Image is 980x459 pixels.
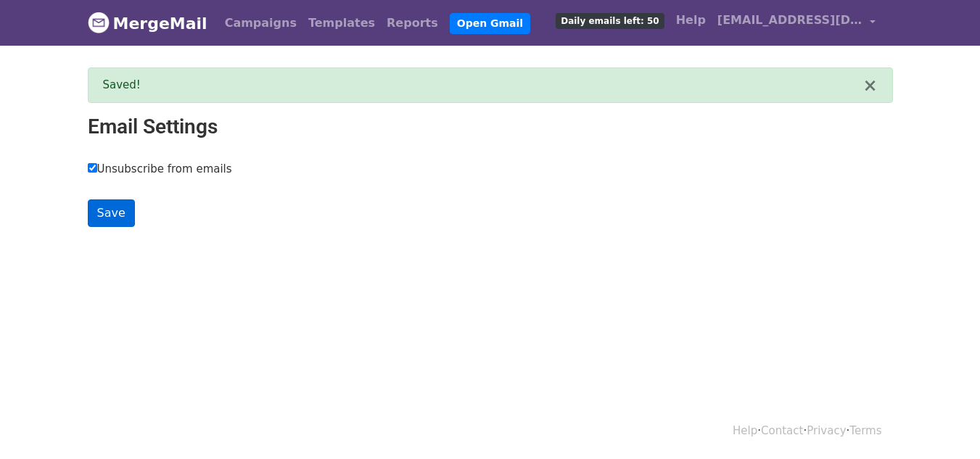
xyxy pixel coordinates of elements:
a: Help [670,6,712,35]
a: Templates [302,9,381,38]
a: Reports [381,9,444,38]
a: [EMAIL_ADDRESS][DOMAIN_NAME] [712,6,881,40]
input: Save [88,199,135,227]
button: × [862,77,877,94]
span: [EMAIL_ADDRESS][DOMAIN_NAME] [717,12,862,29]
a: Privacy [807,424,846,437]
img: MergeMail logo [88,12,110,33]
a: Daily emails left: 50 [550,6,670,35]
a: Contact [761,424,803,437]
a: Open Gmail [450,13,530,34]
input: Unsubscribe from emails [88,163,97,173]
a: MergeMail [88,8,207,38]
h2: Email Settings [88,115,893,139]
a: Campaigns [219,9,302,38]
a: Help [733,424,757,437]
span: Daily emails left: 50 [556,13,664,29]
a: Terms [849,424,881,437]
div: Saved! [103,77,863,94]
label: Unsubscribe from emails [88,161,232,178]
iframe: Chat Widget [907,389,980,459]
